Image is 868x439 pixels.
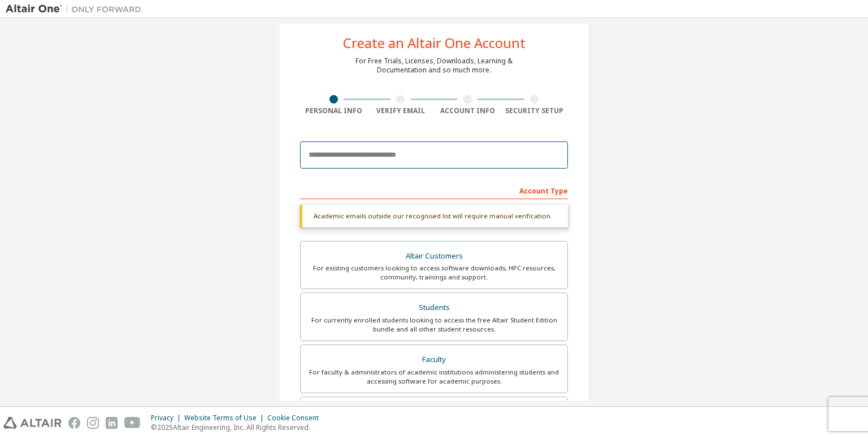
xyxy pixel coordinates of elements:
[307,264,561,282] div: For existing customers looking to access software downloads, HPC resources, community, trainings ...
[434,106,501,115] div: Account Info
[355,57,513,75] div: For Free Trials, Licenses, Downloads, Learning & Documentation and so much more.
[6,3,147,15] img: Altair One
[300,181,568,199] div: Account Type
[367,106,435,115] div: Verify Email
[300,205,568,227] div: Academic emails outside our recognised list will require manual verification.
[501,106,568,115] div: Security Setup
[151,414,184,423] div: Privacy
[343,36,526,50] div: Create an Altair One Account
[184,414,267,423] div: Website Terms of Use
[307,300,561,316] div: Students
[307,248,561,264] div: Altair Customers
[68,417,80,429] img: facebook.svg
[307,368,561,386] div: For faculty & administrators of academic institutions administering students and accessing softwa...
[307,316,561,334] div: For currently enrolled students looking to access the free Altair Student Edition bundle and all ...
[267,414,325,423] div: Cookie Consent
[300,106,367,115] div: Personal Info
[151,423,325,432] p: © 2025 Altair Engineering, Inc. All Rights Reserved.
[307,352,561,368] div: Faculty
[3,417,62,429] img: altair_logo.svg
[87,417,99,429] img: instagram.svg
[124,417,141,429] img: youtube.svg
[106,417,118,429] img: linkedin.svg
